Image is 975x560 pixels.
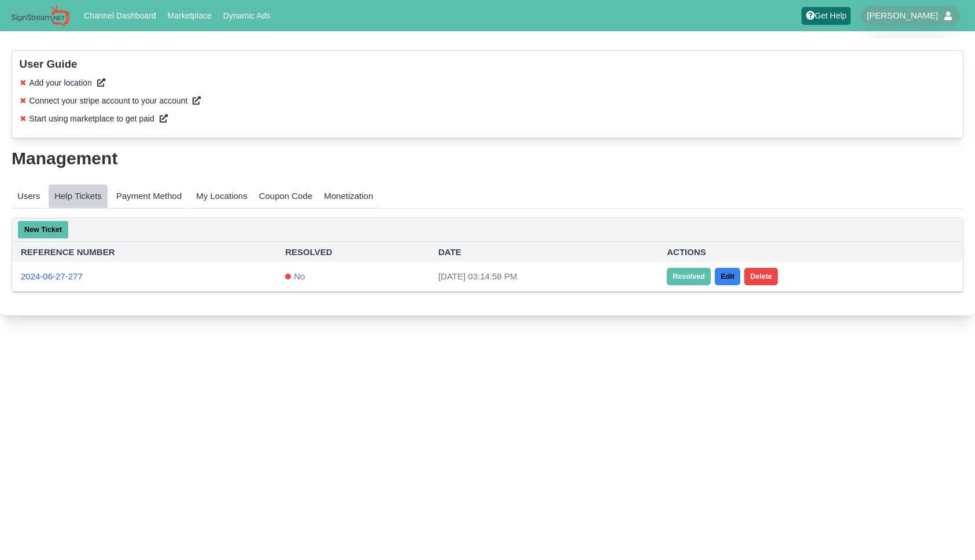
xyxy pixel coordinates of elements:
[18,221,68,238] button: New Ticket
[430,242,658,262] th: Date
[744,268,778,285] a: Delete
[658,242,963,262] th: Actions
[430,262,658,292] td: [DATE] 03:14:58 PM
[80,8,161,23] a: Channel Dashboard
[276,242,430,262] th: Resolved
[285,271,421,282] div: No
[715,268,740,285] a: Edit
[190,185,253,209] a: My Locations
[110,185,187,209] a: Payment Method
[29,114,154,123] span: Start using marketplace to get paid
[12,242,276,262] th: Reference Number
[219,8,275,23] a: Dynamic Ads
[29,96,188,105] span: Connect your stripe account to your account
[20,95,27,107] span: ✖
[253,185,319,209] a: Coupon Code
[20,113,27,125] span: ✖
[29,77,105,89] a: Add your location
[318,185,379,209] a: Monetization
[667,268,711,285] a: Resolved
[867,10,938,21] span: [PERSON_NAME]
[12,150,963,167] div: Management
[163,8,216,23] a: Marketplace
[49,185,108,209] a: Help Tickets
[29,113,168,125] a: Start using marketplace to get paid
[29,95,201,107] a: Connect your stripe account to your account
[20,77,27,89] span: ✖
[12,185,46,209] a: Users
[29,78,92,87] span: Add your location
[21,271,83,281] a: 2024-06-27-277
[802,7,851,25] a: Get Help
[20,58,956,71] h3: User Guide
[12,5,69,27] img: Sign Stream.NET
